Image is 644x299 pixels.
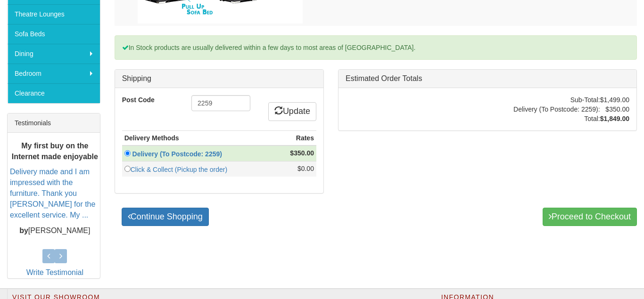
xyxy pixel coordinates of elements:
a: Continue Shopping [122,208,209,226]
div: In Stock products are usually delivered within a few days to most areas of [GEOGRAPHIC_DATA]. [115,35,637,60]
a: Proceed to Checkout [543,208,637,226]
a: Theatre Lounges [8,4,100,24]
a: Sofa Beds [8,24,100,44]
a: Update [268,102,316,121]
b: by [19,226,28,234]
td: $350.00 [600,105,629,114]
td: Total: [513,114,600,123]
p: [PERSON_NAME] [10,225,100,236]
div: Testimonials [8,113,100,133]
h3: Shipping [122,74,316,83]
td: $1,499.00 [600,95,629,105]
strong: Delivery Methods [124,134,179,142]
a: Delivery (To Postcode: 2259) [131,150,228,158]
a: Click & Collect (Pickup the order) [131,166,227,173]
a: Clearance [8,83,100,103]
td: Delivery (To Postcode: 2259): [513,105,600,114]
strong: Delivery (To Postcode: 2259) [132,150,222,158]
td: Sub-Total: [513,95,600,105]
strong: $1,849.00 [600,115,629,122]
a: Bedroom [8,64,100,83]
a: Delivery made and I am impressed with the furniture. Thank you [PERSON_NAME] for the excellent se... [10,168,95,218]
a: Dining [8,44,100,64]
h3: Estimated Order Totals [346,74,629,83]
td: $0.00 [276,161,316,177]
strong: $350.00 [290,149,314,157]
strong: Rates [296,134,314,142]
label: Post Code [115,95,184,105]
b: My first buy on the Internet made enjoyable [12,141,98,160]
a: Write Testimonial [26,268,83,276]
